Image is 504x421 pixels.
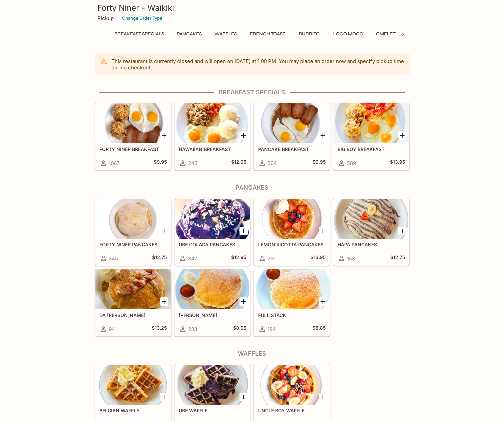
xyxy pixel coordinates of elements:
h5: $12.75 [390,254,405,262]
h3: Forty Niner - Waikiki [97,3,407,13]
div: FORTY NINER PANCAKES [95,199,171,239]
button: Add SHORT STACK [239,297,248,306]
div: HAPA PANCAKES [334,199,409,239]
div: BIG BOY BREAKFAST [334,103,409,143]
a: BIG BOY BREAKFAST589$13.95 [333,103,409,170]
h4: Waffles [95,350,410,357]
h5: $13.95 [390,159,405,167]
div: FORTY NINER BREAKFAST [95,103,171,143]
button: Add PANCAKE BREAKFAST [319,131,327,140]
div: FULL STACK [254,269,330,309]
h5: HAPA PANCAKES [338,242,405,247]
button: Add HAWAIIAN BREAKFAST [239,131,248,140]
span: 184 [268,326,276,332]
span: 589 [347,160,356,166]
h5: BIG BOY BREAKFAST [338,146,405,152]
a: HAWAIIAN BREAKFAST243$12.95 [174,103,250,170]
h5: FULL STACK [258,312,326,318]
h5: FORTY NINER PANCAKES [99,242,167,247]
button: Add UBE WAFFLE [239,393,248,401]
button: Omelettes [372,29,407,39]
button: Waffles [211,29,241,39]
p: Pickup [97,15,114,21]
h5: PANCAKE BREAKFAST [258,146,326,152]
h4: Breakfast Specials [95,89,410,96]
span: 564 [268,160,277,166]
div: DA ELVIS PANCAKES [95,269,171,309]
h5: [PERSON_NAME] [179,312,246,318]
span: 243 [188,160,197,166]
p: This restaurant is currently closed and will open on [DATE] at 1:00 PM . You may place an order n... [111,58,404,71]
div: PANCAKE BREAKFAST [254,103,330,143]
h5: UNCLE BOY WAFFLE [258,408,326,413]
span: 1067 [109,160,119,166]
div: LEMON RICOTTA PANCAKES [254,199,330,239]
a: [PERSON_NAME]233$8.05 [174,269,250,336]
div: SHORT STACK [175,269,250,309]
h4: Pancakes [95,184,410,191]
h5: HAWAIIAN BREAKFAST [179,146,246,152]
h5: BELGIAN WAFFLE [99,408,167,413]
button: Add UNCLE BOY WAFFLE [319,393,327,401]
h5: $9.95 [313,159,326,167]
button: Add HAPA PANCAKES [398,227,407,235]
h5: $8.05 [233,325,246,333]
a: FORTY NINER PANCAKES345$12.75 [95,198,171,266]
button: Add FORTY NINER PANCAKES [160,227,168,235]
h5: UBE COLADA PANCAKES [179,242,246,247]
button: Add DA ELVIS PANCAKES [160,297,168,306]
button: Add FORTY NINER BREAKFAST [160,131,168,140]
h5: $13.95 [311,254,326,262]
a: PANCAKE BREAKFAST564$9.95 [254,103,330,170]
span: 251 [268,255,276,262]
span: 153 [347,255,355,262]
button: Change Order Type [119,13,165,23]
h5: $12.95 [231,159,246,167]
h5: DA [PERSON_NAME] [99,312,167,318]
h5: $13.25 [152,325,167,333]
button: Burrito [294,29,324,39]
h5: UBE WAFFLE [179,408,246,413]
button: Add FULL STACK [319,297,327,306]
h5: LEMON RICOTTA PANCAKES [258,242,326,247]
a: UBE COLADA PANCAKES347$12.95 [174,198,250,266]
h5: $12.95 [231,254,246,262]
div: UNCLE BOY WAFFLE [254,365,330,405]
a: FORTY NINER BREAKFAST1067$9.95 [95,103,171,170]
h5: $8.85 [313,325,326,333]
h5: $9.95 [154,159,167,167]
button: Pancakes [173,29,205,39]
button: Add BIG BOY BREAKFAST [398,131,407,140]
div: BELGIAN WAFFLE [95,365,171,405]
button: Loco Moco [330,29,367,39]
h5: FORTY NINER BREAKFAST [99,146,167,152]
div: UBE WAFFLE [175,365,250,405]
span: 347 [188,255,197,262]
span: 345 [109,255,118,262]
a: HAPA PANCAKES153$12.75 [333,198,409,266]
h5: $12.75 [152,254,167,262]
button: Breakfast Specials [111,29,168,39]
button: French Toast [246,29,289,39]
button: Add LEMON RICOTTA PANCAKES [319,227,327,235]
div: HAWAIIAN BREAKFAST [175,103,250,143]
a: FULL STACK184$8.85 [254,269,330,336]
span: 233 [188,326,197,332]
button: Add BELGIAN WAFFLE [160,393,168,401]
a: DA [PERSON_NAME]94$13.25 [95,269,171,336]
a: LEMON RICOTTA PANCAKES251$13.95 [254,198,330,266]
button: Add UBE COLADA PANCAKES [239,227,248,235]
span: 94 [109,326,115,332]
div: UBE COLADA PANCAKES [175,199,250,239]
